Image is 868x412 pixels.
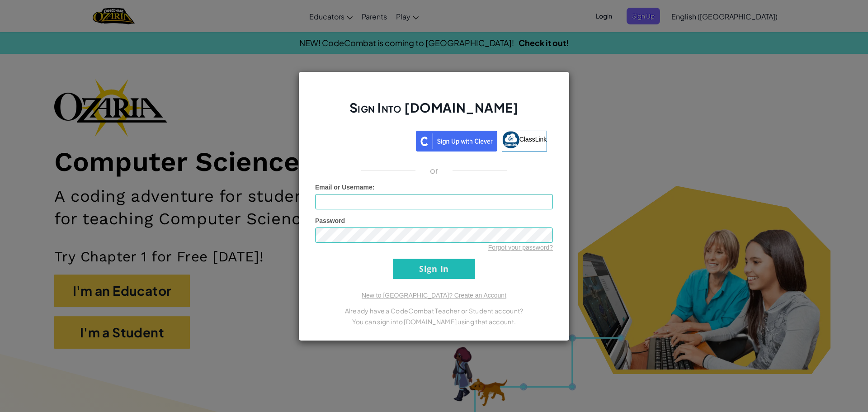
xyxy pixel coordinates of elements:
[315,305,553,316] p: Already have a CodeCombat Teacher or Student account?
[488,244,553,251] a: Forgot your password?
[430,165,439,176] p: or
[315,316,553,327] p: You can sign into [DOMAIN_NAME] using that account.
[315,183,375,192] label: :
[393,259,475,279] input: Sign In
[519,135,547,142] span: ClassLink
[315,217,345,224] span: Password
[502,131,519,148] img: classlink-logo-small.png
[315,99,553,125] h2: Sign Into [DOMAIN_NAME]
[315,184,373,191] span: Email or Username
[416,131,497,152] img: clever_sso_button@2x.png
[316,130,416,150] iframe: Sign in with Google Button
[362,292,506,299] a: New to [GEOGRAPHIC_DATA]? Create an Account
